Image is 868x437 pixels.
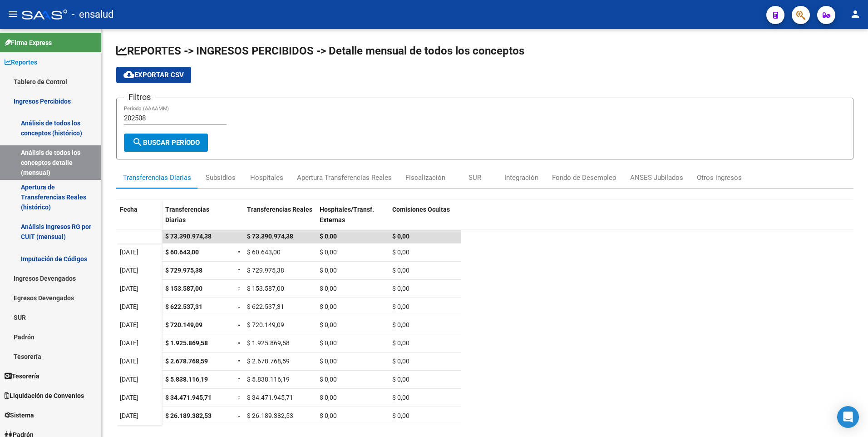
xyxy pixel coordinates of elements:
span: = [238,285,242,292]
span: $ 153.587,00 [165,285,202,292]
datatable-header-cell: Fecha [116,200,162,238]
span: $ 0,00 [392,285,409,292]
span: Liquidación de Convenios [5,391,84,401]
span: $ 0,00 [320,376,337,383]
div: Hospitales [250,173,283,183]
span: $ 729.975,38 [247,267,284,274]
span: $ 0,00 [320,267,337,274]
div: Transferencias Diarias [123,173,191,183]
mat-icon: menu [7,9,18,20]
span: $ 0,00 [392,412,409,419]
span: $ 1.925.869,58 [247,339,290,347]
span: = [238,321,242,328]
div: Apertura Transferencias Reales [297,173,392,183]
div: Fondo de Desempleo [552,173,616,183]
span: Transferencias Reales [247,206,312,213]
span: = [238,376,242,383]
span: [DATE] [120,285,138,292]
span: [DATE] [120,376,138,383]
div: Subsidios [206,173,236,183]
span: Comisiones Ocultas [392,206,450,213]
span: $ 0,00 [392,248,409,256]
span: $ 622.537,31 [165,303,202,310]
mat-icon: person [850,9,861,20]
span: $ 73.390.974,38 [247,233,293,240]
span: $ 0,00 [320,358,337,365]
div: SUR [469,173,481,183]
span: $ 5.838.116,19 [247,376,290,383]
span: $ 5.838.116,19 [165,376,208,383]
span: [DATE] [120,412,138,419]
div: Integración [504,173,538,183]
div: ANSES Jubilados [630,173,683,183]
span: [DATE] [120,267,138,274]
span: $ 2.678.768,59 [165,358,208,365]
span: = [238,358,242,365]
span: Buscar Período [132,139,200,147]
span: $ 0,00 [392,233,409,240]
h3: Filtros [124,91,155,104]
div: Otros ingresos [697,173,742,183]
span: Transferencias Diarias [165,206,209,223]
span: $ 73.390.974,38 [165,233,212,240]
mat-icon: search [132,137,143,148]
button: Buscar Período [124,134,208,152]
span: - ensalud [72,5,113,25]
span: Hospitales/Transf. Externas [320,206,374,223]
span: $ 60.643,00 [247,248,281,256]
span: $ 0,00 [392,339,409,347]
span: $ 0,00 [320,233,337,240]
span: Sistema [5,410,34,420]
span: = [238,394,242,401]
span: $ 0,00 [392,303,409,310]
span: $ 0,00 [392,376,409,383]
button: Exportar CSV [116,67,191,83]
span: $ 0,00 [320,339,337,347]
span: $ 0,00 [320,285,337,292]
span: $ 0,00 [320,248,337,256]
span: $ 0,00 [320,321,337,328]
div: Fiscalización [405,173,445,183]
span: $ 720.149,09 [247,321,284,328]
span: = [238,248,242,256]
span: $ 153.587,00 [247,285,284,292]
span: [DATE] [120,248,138,256]
span: $ 622.537,31 [247,303,284,310]
span: $ 2.678.768,59 [247,358,290,365]
span: $ 0,00 [392,321,409,328]
span: = [238,303,242,310]
span: $ 1.925.869,58 [165,339,208,347]
span: Exportar CSV [123,71,184,79]
span: [DATE] [120,358,138,365]
span: [DATE] [120,303,138,310]
datatable-header-cell: Transferencias Diarias [162,200,234,238]
span: $ 720.149,09 [165,321,202,328]
span: $ 0,00 [320,303,337,310]
datatable-header-cell: Comisiones Ocultas [389,200,461,238]
mat-icon: cloud_download [123,69,134,80]
span: $ 60.643,00 [165,248,199,256]
span: $ 0,00 [320,412,337,419]
span: $ 26.189.382,53 [165,412,212,419]
span: = [238,267,242,274]
span: $ 0,00 [392,267,409,274]
span: Tesorería [5,371,39,381]
span: REPORTES -> INGRESOS PERCIBIDOS -> Detalle mensual de todos los conceptos [116,45,524,57]
span: [DATE] [120,394,138,401]
datatable-header-cell: Hospitales/Transf. Externas [316,200,389,238]
span: Reportes [5,57,37,67]
span: [DATE] [120,339,138,347]
span: Firma Express [5,38,52,48]
span: $ 34.471.945,71 [165,394,212,401]
div: Open Intercom Messenger [837,406,859,428]
span: [DATE] [120,321,138,328]
span: $ 0,00 [320,394,337,401]
span: = [238,339,242,347]
span: $ 729.975,38 [165,267,202,274]
span: = [238,412,242,419]
span: $ 0,00 [392,358,409,365]
datatable-header-cell: Transferencias Reales [243,200,316,238]
span: $ 26.189.382,53 [247,412,293,419]
span: $ 0,00 [392,394,409,401]
span: $ 34.471.945,71 [247,394,293,401]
